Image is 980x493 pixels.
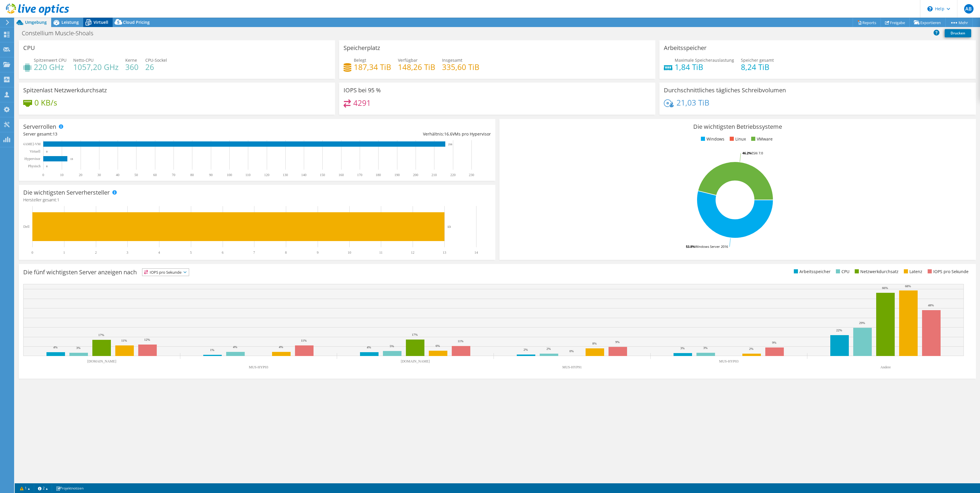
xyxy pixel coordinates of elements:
[742,151,751,155] tspan: 46.2%
[448,143,452,146] text: 216
[357,173,362,177] text: 170
[46,150,48,153] text: 0
[23,87,107,93] h3: Spitzenlast Netzwerkdurchsatz
[413,173,418,177] text: 200
[57,197,59,203] span: 1
[354,57,366,63] span: Belegt
[245,173,251,177] text: 110
[123,19,150,25] span: Cloud Pricing
[442,64,479,70] h4: 335,60 TiB
[853,18,881,27] a: Reports
[31,250,33,255] text: 0
[28,164,41,168] text: Physisch
[728,136,746,142] li: Linux
[458,339,464,343] text: 11%
[675,57,734,63] span: Maximale Speicherauslastung
[23,189,110,196] h3: Die wichtigsten Serverhersteller
[367,345,371,349] text: 4%
[190,173,194,177] text: 80
[442,57,462,63] span: Insgesamt
[379,250,383,255] text: 11
[144,338,150,341] text: 12%
[344,87,381,93] h3: IOPS bei 95 %
[354,64,391,70] h4: 187,34 TiB
[142,269,189,276] span: IOPS pro Sekunde
[145,57,167,63] span: CPU-Sockel
[398,57,418,63] span: Verfügbar
[699,136,724,142] li: Windows
[209,173,213,177] text: 90
[257,131,491,137] div: Verhältnis: VMs pro Hypervisor
[25,19,47,25] span: Umgebung
[227,173,232,177] text: 100
[172,173,175,177] text: 70
[125,57,137,63] span: Kerne
[664,87,786,93] h3: Durchschnittliches tägliches Schreibvolumen
[592,342,597,345] text: 8%
[94,19,108,25] span: Virtuell
[524,348,528,351] text: 2%
[34,57,66,63] span: Spitzenwert CPU
[569,349,574,353] text: 0%
[928,303,934,307] text: 48%
[394,173,400,177] text: 190
[116,173,119,177] text: 40
[125,64,139,70] h4: 360
[945,29,971,37] a: Drucken
[450,173,456,177] text: 220
[927,6,933,11] svg: \n
[249,365,268,369] text: MUS-HYP93
[675,64,734,70] h4: 1,84 TiB
[853,268,899,275] li: Netzwerkdurchsatz
[97,173,101,177] text: 30
[158,250,160,255] text: 4
[53,131,57,137] span: 13
[79,173,82,177] text: 20
[53,345,58,349] text: 4%
[283,173,288,177] text: 130
[664,45,706,51] h3: Arbeitsspeicher
[42,173,44,177] text: 0
[126,250,128,255] text: 3
[905,284,911,288] text: 68%
[73,57,94,63] span: Netto-CPU
[412,333,418,336] text: 17%
[46,165,48,168] text: 0
[741,64,774,70] h4: 8,24 TiB
[719,359,739,363] text: MUS-HYP03
[881,18,910,27] a: Freigabe
[24,157,40,161] text: Hypervisor
[741,57,774,63] span: Speicher gesamt
[926,268,969,275] li: IOPS pro Sekunde
[121,339,127,342] text: 11%
[750,136,773,142] li: VMware
[680,346,685,350] text: 3%
[19,30,102,36] h1: Constellium Muscle-Shoals
[859,321,865,325] text: 29%
[279,345,283,349] text: 4%
[964,4,974,14] span: AB
[882,286,888,290] text: 66%
[16,484,34,492] a: 1
[23,197,491,203] h4: Hersteller gesamt:
[23,131,257,137] div: Server gesamt:
[390,344,394,348] text: 5%
[134,173,138,177] text: 50
[411,250,414,255] text: 12
[401,359,430,363] text: [DOMAIN_NAME]
[34,64,66,70] h4: 220 GHz
[52,484,88,492] a: Projektnotizen
[190,250,192,255] text: 5
[546,347,551,350] text: 2%
[61,19,79,25] span: Leistung
[301,173,306,177] text: 140
[95,250,97,255] text: 2
[23,123,56,130] h3: Serverrollen
[376,173,381,177] text: 180
[772,341,776,344] text: 9%
[34,484,52,492] a: 2
[60,173,64,177] text: 10
[469,173,474,177] text: 230
[348,250,351,255] text: 10
[320,173,325,177] text: 150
